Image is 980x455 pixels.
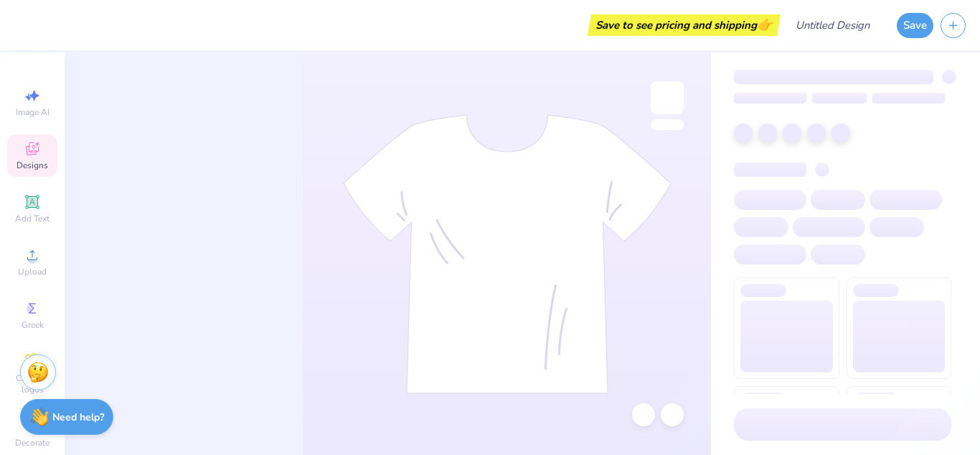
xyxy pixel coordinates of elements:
span: Clipart & logos [7,372,57,395]
span: Decorate [15,437,50,449]
span: 👉 [757,16,773,33]
input: Untitled Design [784,11,890,40]
span: Designs [17,160,48,171]
span: Add Text [15,213,50,224]
span: Greek [22,319,44,331]
strong: Need help? [52,410,104,424]
button: Save [897,13,933,38]
div: Save to see pricing and shipping [591,14,777,36]
img: tee-skeleton.svg [343,114,672,394]
span: Image AI [16,106,50,118]
span: Upload [18,266,47,277]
